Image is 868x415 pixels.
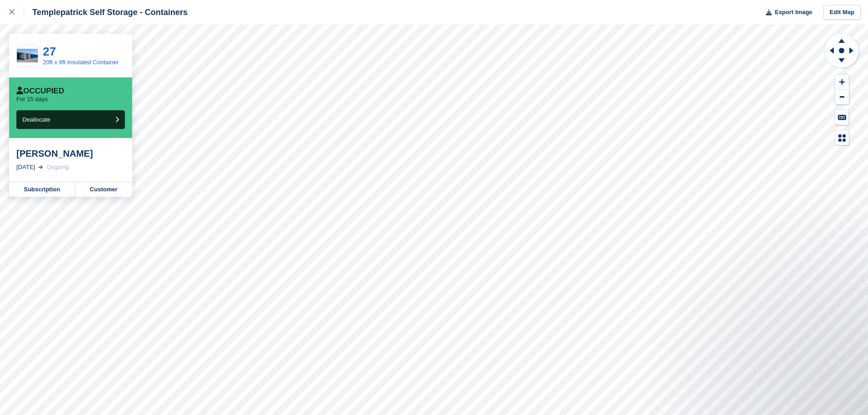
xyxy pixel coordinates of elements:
[16,148,125,159] div: [PERSON_NAME]
[775,8,812,17] span: Export Image
[760,5,812,20] button: Export Image
[16,87,64,96] div: Occupied
[75,182,132,197] a: Customer
[24,7,188,18] div: Templepatrick Self Storage - Containers
[16,163,35,172] div: [DATE]
[16,96,48,103] p: For 15 days
[823,5,861,20] a: Edit Map
[835,110,849,125] button: Keyboard Shortcuts
[835,130,849,145] button: Map Legend
[17,49,38,63] img: boxxs-row-of-open-units.jpg.png
[22,116,50,123] span: Deallocate
[9,182,75,197] a: Subscription
[43,59,118,66] a: 20ft x 8ft Insulated Container
[43,45,56,58] a: 27
[38,165,43,169] img: arrow-right-light-icn-cde0832a797a2874e46488d9cf13f60e5c3a73dbe684e267c42b8395dfbc2abf.svg
[16,110,125,129] button: Deallocate
[835,90,849,105] button: Zoom Out
[835,75,849,90] button: Zoom In
[46,163,69,172] div: Ongoing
